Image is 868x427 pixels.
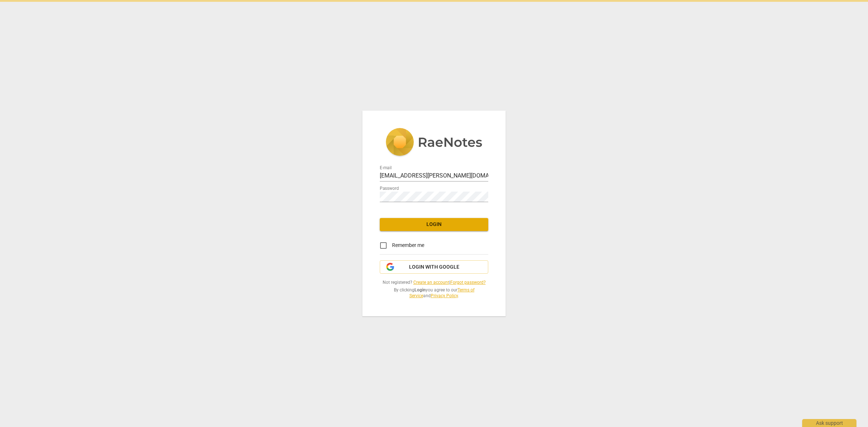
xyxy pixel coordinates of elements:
b: Login [414,287,426,293]
label: Password [380,186,399,191]
span: Remember me [392,242,424,249]
span: Login [386,221,482,228]
button: Login [380,218,488,231]
a: Terms of Service [409,287,475,299]
span: Not registered? | [380,279,488,286]
span: By clicking you agree to our and . [380,287,488,299]
button: Login with Google [380,260,488,274]
a: Privacy Policy [431,293,458,298]
label: E-mail [380,166,392,170]
img: 5ac2273c67554f335776073100b6d88f.svg [386,128,482,158]
a: Forgot password? [450,280,486,285]
span: Login with Google [409,264,459,271]
a: Create an account [413,280,449,285]
div: Ask support [802,419,856,427]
